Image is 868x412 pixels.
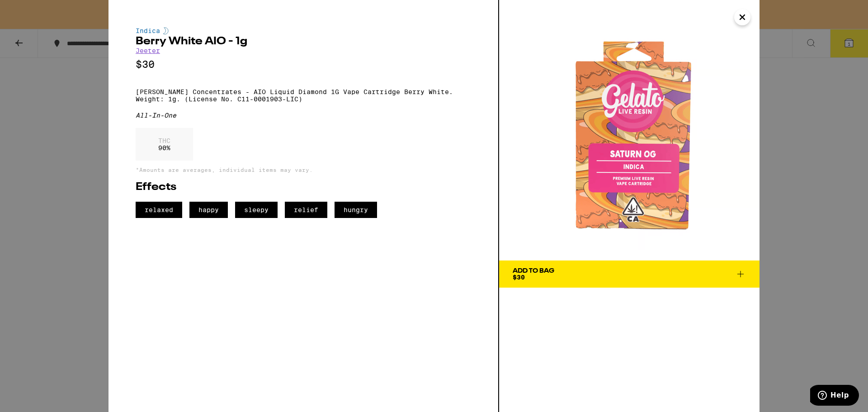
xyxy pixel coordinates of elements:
a: Jeeter [136,47,160,54]
h2: Berry White AIO - 1g [136,36,471,47]
p: THC [158,137,170,144]
div: Indica [136,27,471,34]
div: All-In-One [136,112,471,119]
p: *Amounts are averages, individual items may vary. [136,167,471,173]
span: relaxed [136,202,182,218]
span: hungry [335,202,377,218]
h2: Effects [136,182,471,193]
span: relief [285,202,327,218]
div: Add To Bag [513,268,554,274]
p: $30 [136,59,471,70]
p: [PERSON_NAME] Concentrates - AIO Liquid Diamond 1G Vape Cartridge Berry White. Weight: 1g. (Licen... [136,88,471,103]
div: 90 % [136,128,193,161]
button: Close [734,9,750,25]
iframe: Opens a widget where you can find more information [810,385,859,407]
button: Add To Bag$30 [499,260,759,288]
span: happy [189,202,228,218]
img: indicaColor.svg [163,27,169,34]
span: $30 [513,274,525,281]
span: sleepy [235,202,278,218]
